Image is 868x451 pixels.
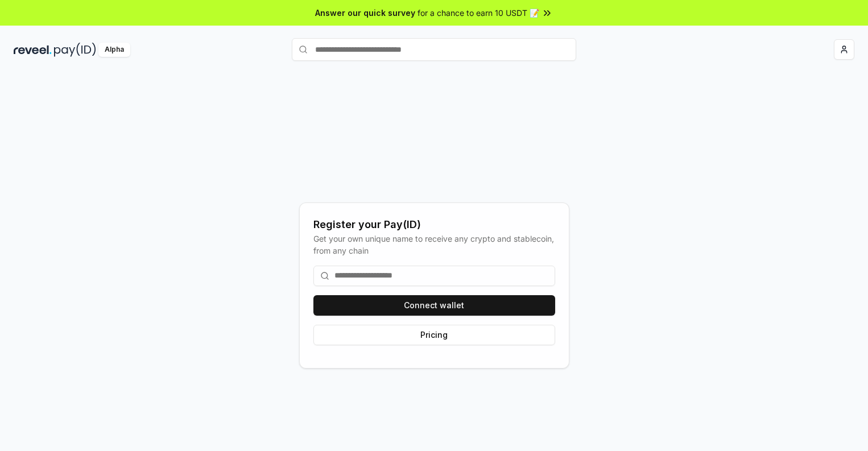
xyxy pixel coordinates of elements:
button: Pricing [313,325,555,345]
div: Get your own unique name to receive any crypto and stablecoin, from any chain [313,233,555,256]
div: Register your Pay(ID) [313,217,555,233]
img: pay_id [54,43,96,57]
span: Answer our quick survey [315,7,415,19]
span: for a chance to earn 10 USDT 📝 [418,7,539,19]
img: reveel_dark [14,43,52,57]
div: Alpha [98,43,130,57]
button: Connect wallet [313,295,555,316]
